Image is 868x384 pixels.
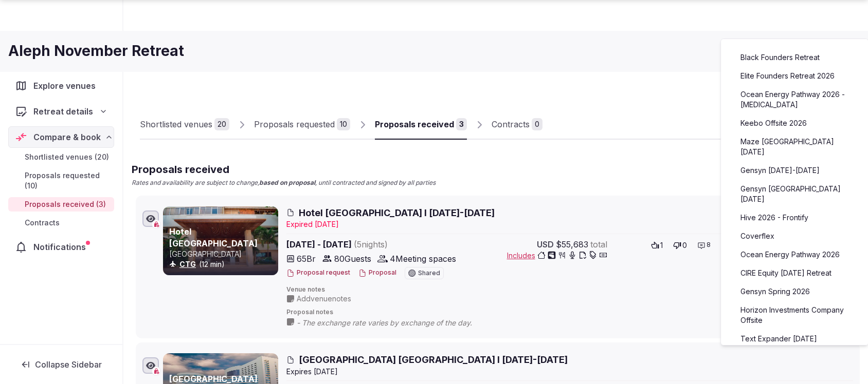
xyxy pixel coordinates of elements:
div: Proposals requested [254,118,335,130]
span: Contracts [25,218,60,228]
a: CIRE Equity [DATE] Retreat [731,265,858,281]
button: Proposal request [286,268,350,277]
h2: Proposals received [132,162,436,177]
span: Proposals requested (10) [25,170,110,191]
span: [GEOGRAPHIC_DATA] [GEOGRAPHIC_DATA] I [DATE]-[DATE] [299,353,568,366]
a: Hotel [GEOGRAPHIC_DATA] [169,226,258,248]
button: Collapse Sidebar [8,353,114,376]
a: Proposals received (3) [8,197,114,212]
span: Proposals received (3) [25,199,106,209]
span: 8 [707,241,711,249]
div: 10 [337,118,350,130]
span: Notifications [33,241,90,253]
a: Text Expander [DATE] [731,331,858,347]
span: 0 [682,240,687,251]
a: Ocean Energy Pathway 2026 [731,246,858,263]
a: Keebo Offsite 2026 [731,115,858,131]
span: Add venue notes [297,294,351,304]
span: Shared [418,270,440,276]
a: Explore venues [8,75,114,97]
a: Gensyn [GEOGRAPHIC_DATA] [DATE] [731,181,858,207]
span: USD [537,238,554,251]
span: $55,683 [556,238,588,251]
button: 0 [670,238,690,253]
a: Proposals requested10 [254,110,350,140]
a: Gensyn [DATE]-[DATE] [731,162,858,179]
p: [GEOGRAPHIC_DATA] [169,249,276,259]
span: - The exchange rate varies by exchange of the day. [297,318,493,328]
span: 80 Guests [334,253,371,265]
span: Proposal notes [286,308,853,317]
div: Expire d [DATE] [286,219,853,229]
strong: based on proposal [259,179,315,186]
button: 1 [648,238,666,253]
span: Retreat details [33,105,93,118]
button: Includes [507,251,607,261]
div: 0 [532,118,542,130]
a: Shortlisted venues (20) [8,150,114,164]
span: 4 Meeting spaces [390,253,456,265]
a: Ocean Energy Pathway 2026 - [MEDICAL_DATA] [731,86,858,113]
div: Shortlisted venues [140,118,212,130]
div: Contracts [492,118,530,130]
span: Hotel [GEOGRAPHIC_DATA] I [DATE]-[DATE] [299,206,495,219]
a: CTG [179,260,196,268]
span: 1 [660,240,663,251]
a: Proposals received3 [375,110,467,140]
span: Explore venues [33,80,100,92]
span: total [590,238,607,251]
a: Horizon Investments Company Offsite [731,302,858,329]
div: Expire s [DATE] [286,367,853,377]
span: Collapse Sidebar [35,359,102,370]
div: 3 [456,118,467,130]
h1: Aleph November Retreat [8,41,184,61]
a: Contracts0 [492,110,542,140]
a: Contracts [8,216,114,230]
div: Proposals received [375,118,454,130]
a: Maze [GEOGRAPHIC_DATA] [DATE] [731,133,858,160]
span: ( 5 night s ) [354,239,388,249]
a: Coverflex [731,228,858,244]
span: Shortlisted venues (20) [25,152,109,162]
a: Elite Founders Retreat 2026 [731,68,858,84]
div: (12 min) [169,259,276,270]
a: Shortlisted venues20 [140,110,229,140]
a: Gensyn Spring 2026 [731,283,858,300]
a: Notifications [8,236,114,258]
div: 20 [214,118,229,130]
p: Rates and availability are subject to change, , until contracted and signed by all parties [132,179,436,187]
button: Proposal [358,268,396,277]
a: Hive 2026 - Frontify [731,209,858,226]
a: Proposals requested (10) [8,168,114,193]
span: Compare & book [33,131,101,143]
a: Black Founders Retreat [731,49,858,66]
span: [DATE] - [DATE] [286,238,467,251]
span: Venue notes [286,285,853,294]
button: 8 [694,238,714,253]
span: 65 Br [297,253,316,265]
